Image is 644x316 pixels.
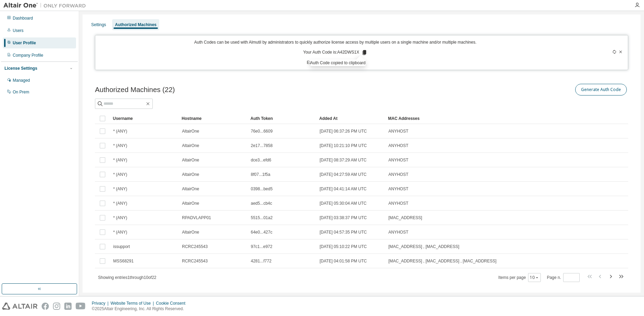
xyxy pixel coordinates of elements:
span: Page n. [547,273,580,282]
div: Website Terms of Use [110,301,156,306]
span: * (ANY) [113,186,127,192]
span: [MAC_ADDRESS] , [MAC_ADDRESS] , [MAC_ADDRESS] [388,258,496,264]
span: [DATE] 04:27:59 AM UTC [320,172,367,177]
div: Auth Token [250,113,314,124]
div: Auth Code copied to clipboard [310,59,366,66]
div: Managed [13,78,30,83]
span: [MAC_ADDRESS] [388,215,422,221]
div: On Prem [13,89,29,95]
span: 0398...bed5 [251,186,272,192]
span: * (ANY) [113,157,127,163]
div: Hostname [182,113,245,124]
img: altair_logo.svg [2,303,37,310]
div: Cookie Consent [156,301,189,306]
div: Username [113,113,176,124]
div: Privacy [92,301,110,306]
div: MAC Addresses [388,113,552,124]
span: Authorized Machines (22) [95,86,175,94]
div: License Settings [4,66,37,71]
button: Generate Auth Code [575,84,627,95]
div: Added At [319,113,383,124]
span: issupport [113,244,130,249]
span: ANYHOST [388,143,408,148]
span: MSS68291 [113,258,133,264]
span: AltairOne [182,143,199,148]
div: Dashboard [13,15,33,21]
button: 10 [530,275,539,280]
img: instagram.svg [53,303,60,310]
span: 64e0...427c [251,229,272,235]
span: * (ANY) [113,201,127,206]
img: facebook.svg [42,303,49,310]
p: Your Auth Code is: A42DWS1X [303,49,367,56]
span: ANYHOST [388,201,408,206]
img: youtube.svg [76,303,86,310]
div: Authorized Machines [115,22,157,27]
div: Settings [91,22,106,27]
span: AltairOne [182,157,199,163]
span: 97c1...e972 [251,244,272,249]
span: AltairOne [182,229,199,235]
span: ANYHOST [388,172,408,177]
span: AltairOne [182,201,199,206]
img: Altair One [3,2,89,9]
span: 5515...01a2 [251,215,272,221]
span: aed5...cb4c [251,201,272,206]
span: [DATE] 05:10:22 PM UTC [320,244,367,249]
span: 76e0...6609 [251,128,272,134]
span: RCRC245543 [182,258,208,264]
div: Company Profile [13,53,43,58]
span: AltairOne [182,172,199,177]
p: Auth Codes can be used with Almutil by administrators to quickly authorize license access by mult... [99,39,571,45]
span: ANYHOST [388,157,408,163]
div: Users [13,28,23,33]
span: [DATE] 05:30:04 AM UTC [320,201,367,206]
span: ANYHOST [388,186,408,192]
span: AltairOne [182,186,199,192]
span: [DATE] 08:37:29 AM UTC [320,157,367,163]
span: 4281...f772 [251,258,271,264]
span: ANYHOST [388,128,408,134]
span: RCRC245543 [182,244,208,249]
span: RPADVLAPP01 [182,215,211,221]
span: * (ANY) [113,128,127,134]
p: © 2025 Altair Engineering, Inc. All Rights Reserved. [92,306,190,312]
span: [DATE] 04:01:58 PM UTC [320,258,367,264]
p: Expires in 1 minutes, 27 seconds [99,60,571,66]
span: [DATE] 10:21:10 PM UTC [320,143,367,148]
span: [DATE] 04:57:35 PM UTC [320,229,367,235]
div: User Profile [13,40,36,46]
span: * (ANY) [113,229,127,235]
span: [DATE] 06:37:26 PM UTC [320,128,367,134]
span: * (ANY) [113,143,127,148]
span: * (ANY) [113,215,127,221]
span: Items per page [498,273,541,282]
span: [MAC_ADDRESS] , [MAC_ADDRESS] [388,244,459,249]
span: dce3...efd6 [251,157,271,163]
span: [DATE] 03:38:37 PM UTC [320,215,367,221]
span: [DATE] 04:41:14 AM UTC [320,186,367,192]
span: ANYHOST [388,229,408,235]
span: * (ANY) [113,172,127,177]
img: linkedin.svg [64,303,72,310]
span: 8f07...1f5a [251,172,270,177]
span: 2e17...7858 [251,143,272,148]
span: AltairOne [182,128,199,134]
span: Showing entries 1 through 10 of 22 [98,275,157,280]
